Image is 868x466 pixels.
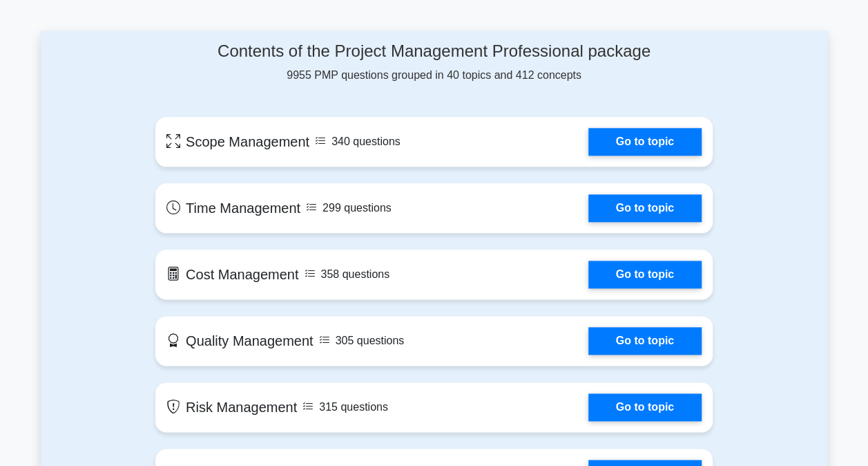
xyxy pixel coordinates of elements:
div: 9955 PMP questions grouped in 40 topics and 412 concepts [155,41,713,84]
a: Go to topic [588,327,702,355]
a: Go to topic [588,261,702,288]
a: Go to topic [588,393,702,421]
a: Go to topic [588,194,702,222]
a: Go to topic [588,128,702,156]
h4: Contents of the Project Management Professional package [155,41,713,62]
